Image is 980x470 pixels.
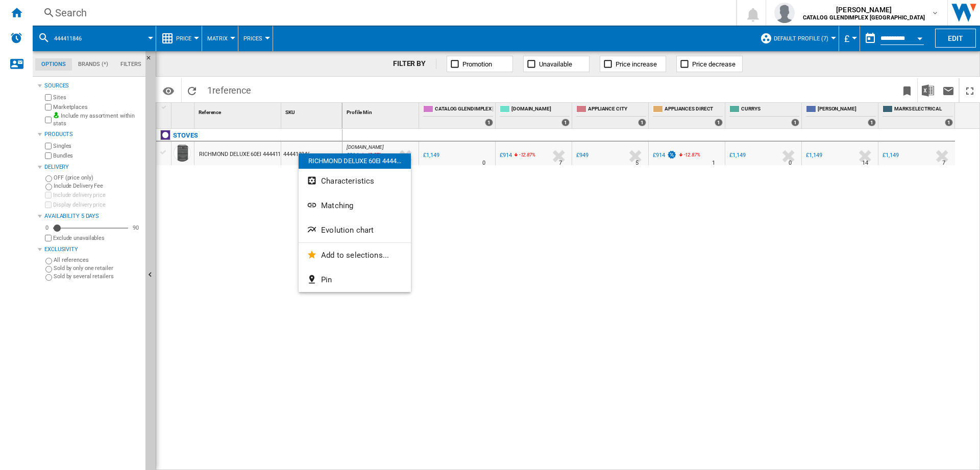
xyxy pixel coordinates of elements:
span: Add to selections... [321,251,389,260]
button: Add to selections... [299,243,411,267]
span: Characteristics [321,176,374,186]
button: Characteristics [299,169,411,193]
button: Matching [299,193,411,218]
span: Matching [321,201,353,210]
button: Evolution chart [299,218,411,242]
span: Evolution chart [321,226,374,235]
span: Pin [321,275,332,284]
div: RICHMOND DELUXE 60EI 4444... [299,153,411,169]
button: Pin... [299,267,411,292]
